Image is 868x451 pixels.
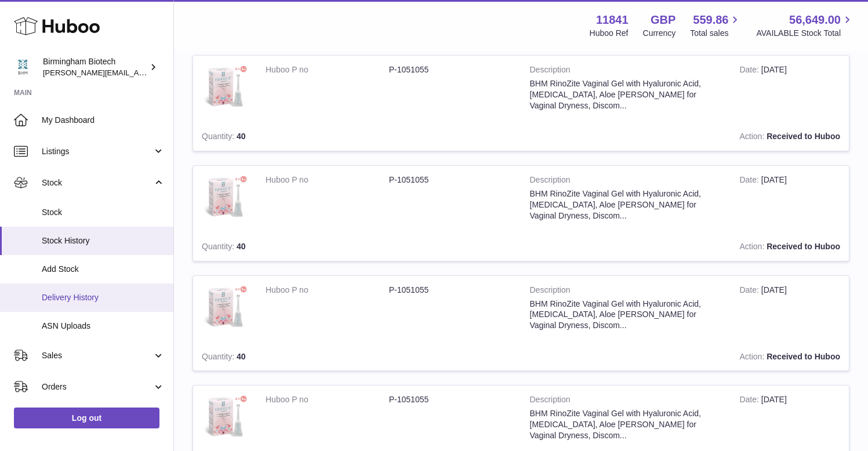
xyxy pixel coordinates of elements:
[202,64,248,111] img: 118411752140208.jpg
[643,28,676,39] div: Currency
[202,394,248,441] img: 118411752140208.jpg
[202,285,248,331] img: 118411752140208.jpg
[756,28,854,39] span: AVAILABLE Stock Total
[740,132,767,144] strong: Action
[521,276,731,343] td: BHM RinoZite Vaginal Gel with Hyaluronic Acid, [MEDICAL_DATA], Aloe [PERSON_NAME] for Vaginal Dry...
[42,207,165,218] span: Stock
[596,12,629,28] strong: 11841
[202,174,248,221] img: 118411752140208.jpg
[690,12,742,39] a: 559.86 Total sales
[389,394,513,405] dd: P-1051055
[731,166,849,232] td: [DATE]
[266,394,389,405] dt: Huboo P no
[43,68,233,77] span: [PERSON_NAME][EMAIL_ADDRESS][DOMAIN_NAME]
[42,350,152,361] span: Sales
[740,352,767,364] strong: Action
[521,56,731,122] td: BHM RinoZite Vaginal Gel with Hyaluronic Acid, [MEDICAL_DATA], Aloe [PERSON_NAME] for Vaginal Dry...
[389,174,513,186] dd: P-1051055
[14,408,159,428] a: Log out
[389,285,513,296] dd: P-1051055
[202,132,237,144] strong: Quantity
[693,12,728,28] span: 559.86
[739,65,761,77] strong: Date
[14,59,31,76] img: m.hsu@birminghambiotech.co.uk
[740,242,767,254] strong: Action
[42,115,165,126] span: My Dashboard
[651,12,675,28] strong: GBP
[193,343,311,371] td: 40
[731,56,849,122] td: [DATE]
[767,352,840,361] strong: Received to Huboo
[739,175,761,187] strong: Date
[42,381,152,392] span: Orders
[530,64,722,78] strong: Description
[756,12,854,39] a: 56,649.00 AVAILABLE Stock Total
[193,122,311,151] td: 40
[530,394,722,408] strong: Description
[42,292,165,303] span: Delivery History
[42,146,152,157] span: Listings
[789,12,841,28] span: 56,649.00
[739,395,761,407] strong: Date
[590,28,629,39] div: Huboo Ref
[202,352,237,364] strong: Quantity
[202,242,237,254] strong: Quantity
[521,166,731,232] td: BHM RinoZite Vaginal Gel with Hyaluronic Acid, [MEDICAL_DATA], Aloe [PERSON_NAME] for Vaginal Dry...
[266,64,389,75] dt: Huboo P no
[266,285,389,296] dt: Huboo P no
[42,321,165,332] span: ASN Uploads
[767,132,840,141] strong: Received to Huboo
[42,177,152,188] span: Stock
[42,235,165,246] span: Stock History
[530,174,722,188] strong: Description
[389,64,513,75] dd: P-1051055
[530,285,722,299] strong: Description
[690,28,742,39] span: Total sales
[193,232,311,261] td: 40
[43,56,147,78] div: Birmingham Biotech
[42,264,165,275] span: Add Stock
[266,174,389,186] dt: Huboo P no
[731,276,849,343] td: [DATE]
[739,285,761,297] strong: Date
[767,242,840,251] strong: Received to Huboo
